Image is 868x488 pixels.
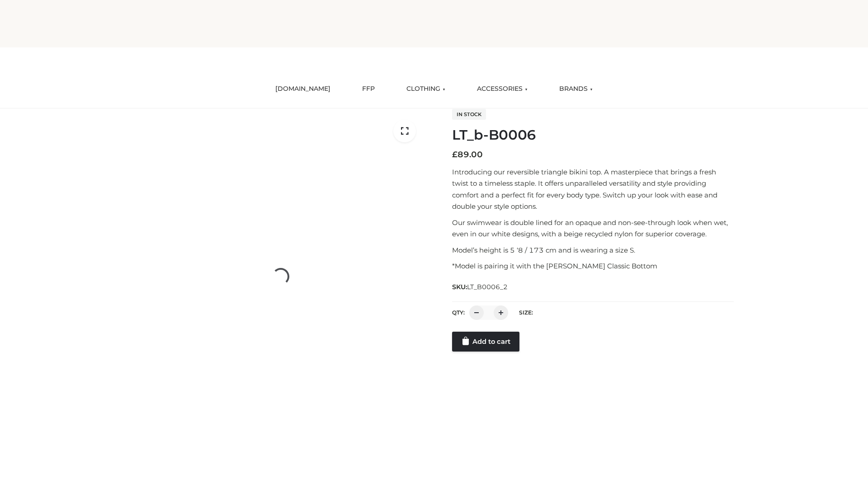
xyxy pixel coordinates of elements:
p: Introducing our reversible triangle bikini top. A masterpiece that brings a fresh twist to a time... [452,166,734,212]
p: Our swimwear is double lined for an opaque and non-see-through look when wet, even in our white d... [452,217,734,240]
p: *Model is pairing it with the [PERSON_NAME] Classic Bottom [452,260,734,272]
span: LT_B0006_2 [467,283,508,291]
p: Model’s height is 5 ‘8 / 173 cm and is wearing a size S. [452,244,734,256]
a: FFP [355,79,382,99]
a: ACCESSORIES [470,79,534,99]
span: In stock [452,109,486,120]
span: £ [452,150,458,160]
a: CLOTHING [400,79,452,99]
span: SKU: [452,282,509,292]
a: Add to cart [452,332,519,352]
h1: LT_b-B0006 [452,127,734,143]
label: QTY: [452,309,465,316]
a: BRANDS [552,79,599,99]
a: [DOMAIN_NAME] [269,79,337,99]
label: Size: [519,309,533,316]
bdi: 89.00 [452,150,483,160]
